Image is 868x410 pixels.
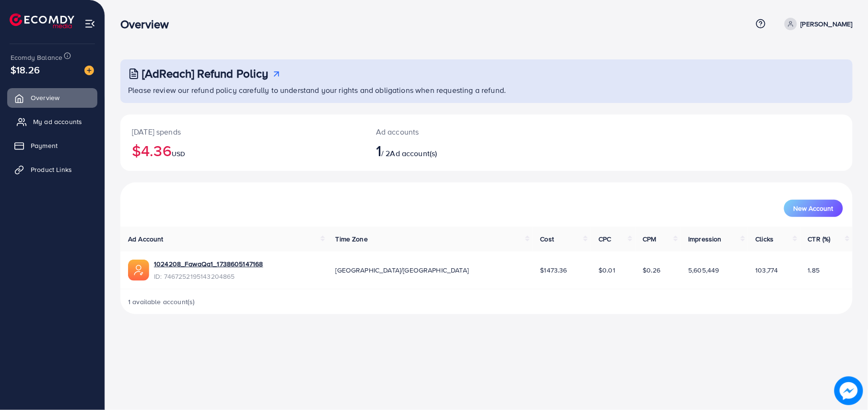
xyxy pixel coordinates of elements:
[154,259,263,269] a: 1024208_FawaQa1_1738605147168
[756,234,774,244] span: Clicks
[835,377,863,405] img: image
[128,297,195,307] span: 1 available account(s)
[794,205,833,212] span: New Account
[598,265,615,275] span: $0.01
[7,136,97,155] a: Payment
[128,84,847,96] p: Please review our refund policy carefully to understand your rights and obligations when requesti...
[781,18,853,30] a: [PERSON_NAME]
[17,55,33,85] span: $18.26
[689,234,722,244] span: Impression
[808,265,820,275] span: 1.85
[31,93,59,102] span: Overview
[128,260,149,281] img: ic-ads-acc.e4c84228.svg
[643,265,661,275] span: $0.26
[801,18,853,30] p: [PERSON_NAME]
[84,66,94,75] img: image
[7,88,97,107] a: Overview
[643,234,657,244] span: CPM
[756,265,778,275] span: 103,774
[132,126,353,137] p: [DATE] spends
[540,234,554,244] span: Cost
[142,67,269,80] h3: [AdReach] Refund Policy
[172,149,185,159] span: USD
[154,272,263,281] span: ID: 7467252195143204865
[390,148,437,159] span: Ad account(s)
[376,126,536,137] p: Ad accounts
[120,17,176,31] h3: Overview
[33,117,82,126] span: My ad accounts
[598,234,611,244] span: CPC
[7,160,97,179] a: Product Links
[540,265,567,275] span: $1473.36
[808,234,831,244] span: CTR (%)
[31,141,58,150] span: Payment
[132,141,353,159] h2: $4.36
[336,234,368,244] span: Time Zone
[128,234,164,244] span: Ad Account
[336,265,469,275] span: [GEOGRAPHIC_DATA]/[GEOGRAPHIC_DATA]
[7,112,97,131] a: My ad accounts
[11,53,62,62] span: Ecomdy Balance
[84,18,95,29] img: menu
[376,141,536,159] h2: / 2
[689,265,719,275] span: 5,605,449
[31,165,72,174] span: Product Links
[376,139,381,161] span: 1
[10,13,74,28] img: logo
[784,200,843,217] button: New Account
